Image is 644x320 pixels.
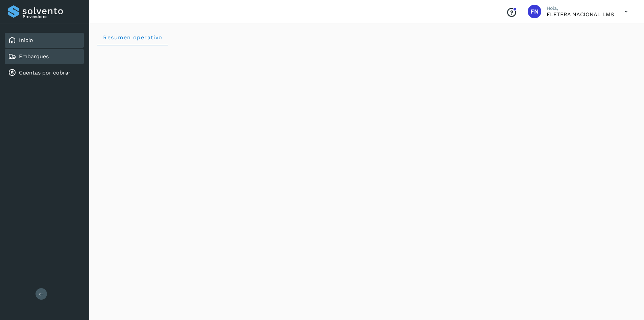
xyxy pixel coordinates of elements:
[5,33,84,48] div: Inicio
[23,14,81,19] p: Proveedores
[103,34,163,41] span: Resumen operativo
[547,11,614,18] p: FLETERA NACIONAL LMS
[19,53,49,60] a: Embarques
[5,49,84,64] div: Embarques
[19,37,33,43] a: Inicio
[19,69,71,76] a: Cuentas por cobrar
[5,65,84,80] div: Cuentas por cobrar
[547,5,614,11] p: Hola,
